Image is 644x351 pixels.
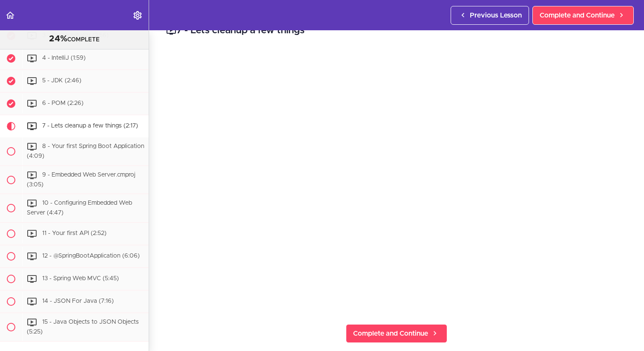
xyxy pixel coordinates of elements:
[11,34,138,45] div: COMPLETE
[451,6,529,25] a: Previous Lesson
[166,23,627,38] h2: 7 - Lets cleanup a few things
[42,123,138,129] span: 7 - Lets cleanup a few things (2:17)
[353,328,428,339] span: Complete and Continue
[42,253,140,259] span: 12 - @SpringBootApplication (6:06)
[42,230,106,236] span: 11 - Your first API (2:52)
[27,143,144,159] span: 8 - Your first Spring Boot Application (4:09)
[27,172,135,188] span: 9 - Embedded Web Server.cmproj (3:05)
[27,319,139,335] span: 15 - Java Objects to JSON Objects (5:25)
[5,10,15,20] svg: Back to course curriculum
[27,200,132,216] span: 10 - Configuring Embedded Web Server (4:47)
[42,298,114,304] span: 14 - JSON For Java (7:16)
[42,55,86,61] span: 4 - IntelliJ (1:59)
[42,276,119,281] span: 13 - Spring Web MVC (5:45)
[166,51,627,310] iframe: To enrich screen reader interactions, please activate Accessibility in Grammarly extension settings
[132,10,143,20] svg: Settings Menu
[470,10,522,20] span: Previous Lesson
[42,78,81,84] span: 5 - JDK (2:46)
[540,10,615,20] span: Complete and Continue
[346,324,447,343] a: Complete and Continue
[532,6,634,25] a: Complete and Continue
[49,35,67,43] span: 24%
[42,100,83,106] span: 6 - POM (2:26)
